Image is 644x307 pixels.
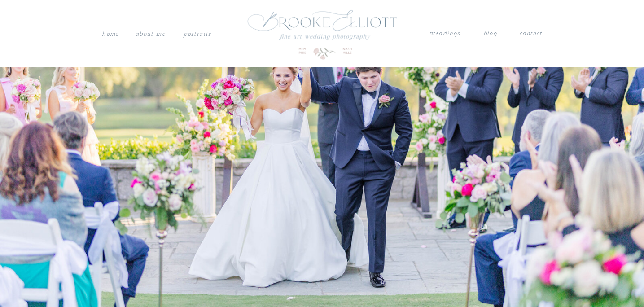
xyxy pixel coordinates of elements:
a: Home [102,28,119,40]
a: PORTRAITS [183,28,213,37]
a: About me [135,28,166,40]
a: blog [483,28,497,39]
a: weddings [429,28,461,39]
a: contact [519,28,543,37]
